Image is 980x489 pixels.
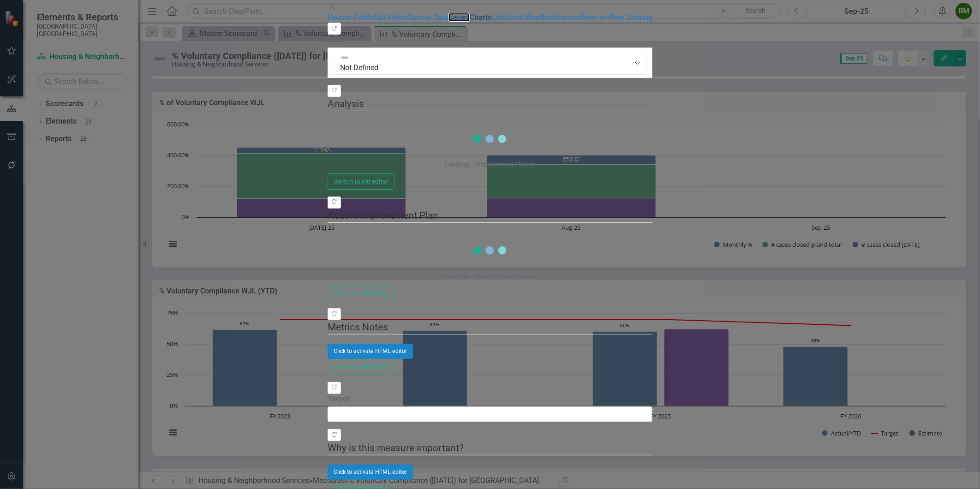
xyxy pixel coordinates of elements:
[328,441,652,455] legend: Why is this measure important?
[470,13,491,22] a: Charts
[328,173,394,190] button: Switch to old editor
[539,13,581,22] a: Notifications
[328,320,652,334] legend: Metrics Notes
[328,465,413,479] button: Click to activate HTML editor
[407,13,448,22] a: Update Data
[328,209,652,223] legend: Action/Improvement Plan
[328,394,349,405] label: Target
[491,13,509,22] a: Links
[328,35,349,45] label: Status
[328,359,394,375] button: Switch to old editor
[328,285,394,301] button: Switch to old editor
[340,53,349,62] img: Not Defined
[509,13,539,22] a: Link Map
[448,13,470,22] a: Series
[581,13,652,22] a: Peer-to-Peer Sharing
[328,344,413,358] button: Click to activate HTML editor
[373,13,407,22] a: Edit Fields
[328,97,652,111] legend: Analysis
[445,160,535,169] div: Loading... One Moment Please
[328,13,373,22] a: Update Fields
[445,271,535,280] div: Loading... One Moment Please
